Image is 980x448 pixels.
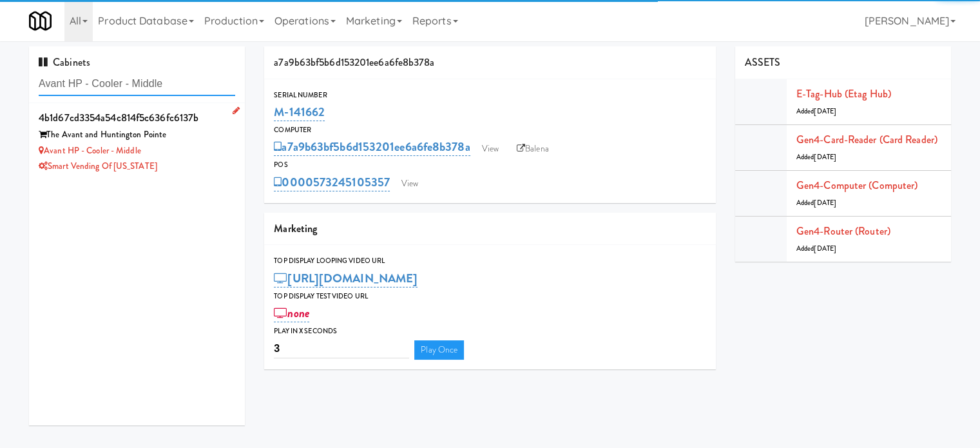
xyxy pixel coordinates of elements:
span: Added [796,152,836,162]
span: [DATE] [814,152,836,162]
span: ASSETS [745,55,781,70]
a: Gen4-card-reader (Card Reader) [796,132,937,147]
a: a7a9b63bf5b6d153201ee6a6fe8b378a [274,138,470,156]
span: Cabinets [39,55,90,70]
div: The Avant and Huntington Pointe [39,127,235,143]
span: Added [796,244,836,253]
div: Top Display Test Video Url [274,290,706,303]
span: Added [796,198,836,208]
input: Search cabinets [39,72,235,96]
div: Top Display Looping Video Url [274,255,706,268]
div: 4b1d67cd3354a54c814f5c636fc6137b [39,108,235,128]
a: Play Once [414,340,464,360]
a: 0000573245105357 [274,173,390,191]
span: Marketing [274,221,317,236]
div: Play in X seconds [274,325,706,338]
span: [DATE] [814,198,836,208]
img: Micromart [29,10,52,32]
a: View [476,139,505,159]
span: [DATE] [814,106,836,116]
a: Gen4-router (Router) [796,224,890,239]
div: Serial Number [274,89,706,102]
span: [DATE] [814,244,836,253]
a: Avant HP - Cooler - Middle [39,144,141,157]
a: View [395,174,425,193]
div: a7a9b63bf5b6d153201ee6a6fe8b378a [264,46,716,79]
span: Added [796,106,836,116]
a: Gen4-computer (Computer) [796,178,918,193]
a: Balena [510,139,555,159]
div: POS [274,159,706,171]
div: Computer [274,124,706,137]
a: Smart Vending of [US_STATE] [39,160,157,172]
a: [URL][DOMAIN_NAME] [274,269,418,287]
li: 4b1d67cd3354a54c814f5c636fc6137bThe Avant and Huntington Pointe Avant HP - Cooler - MiddleSmart V... [29,103,245,180]
a: M-141662 [274,103,325,121]
a: none [274,304,309,322]
a: E-tag-hub (Etag Hub) [796,86,891,101]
